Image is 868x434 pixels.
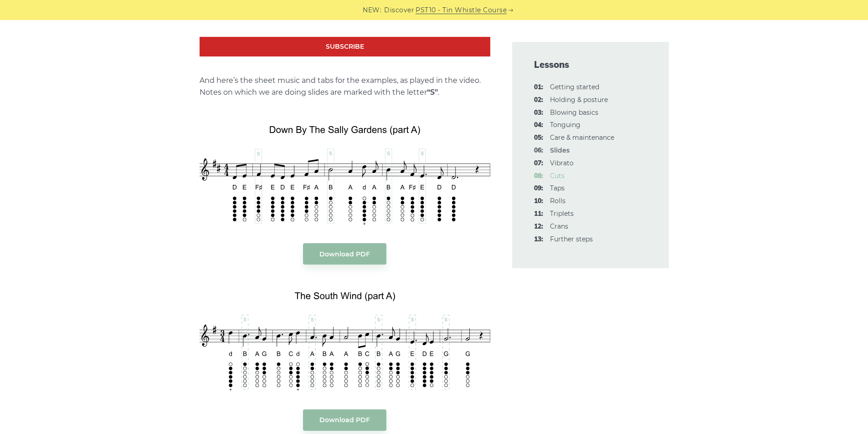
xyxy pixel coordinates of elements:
[550,209,574,218] a: 11:Triplets
[534,234,543,245] span: 13:
[534,209,543,220] span: 11:
[534,145,543,156] span: 06:
[550,222,568,230] a: 12:Crans
[550,146,570,154] strong: Slides
[550,83,599,91] a: 01:Getting started
[550,159,574,167] a: 07:Vibrato
[303,409,386,431] a: Download PDF
[534,133,543,143] span: 05:
[534,171,543,182] span: 08:
[534,58,647,71] span: Lessons
[550,121,580,129] a: 04:Tonguing
[200,75,490,98] p: And here’s the sheet music and tabs for the examples, as played in the video. Notes on which we a...
[534,82,543,93] span: 01:
[363,5,381,15] span: NEW:
[200,37,490,56] a: Subscribe
[534,95,543,106] span: 02:
[303,243,386,265] a: Download PDF
[534,196,543,207] span: 10:
[534,183,543,194] span: 09:
[550,172,565,180] a: 08:Cuts
[534,221,543,232] span: 12:
[427,88,438,97] strong: “S”
[550,197,565,205] a: 10:Rolls
[200,283,490,391] img: Tin Whistle Slides - The South Wind
[534,120,543,131] span: 04:
[534,158,543,169] span: 07:
[550,96,608,104] a: 02:Holding & posture
[550,133,614,142] a: 05:Care & maintenance
[534,107,543,118] span: 03:
[550,235,593,243] a: 13:Further steps
[550,184,565,192] a: 09:Taps
[416,5,507,15] a: PST10 - Tin Whistle Course
[550,108,598,117] a: 03:Blowing basics
[200,117,490,225] img: Tin Whistle Slides - Down By The Sally Gardens
[384,5,414,15] span: Discover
